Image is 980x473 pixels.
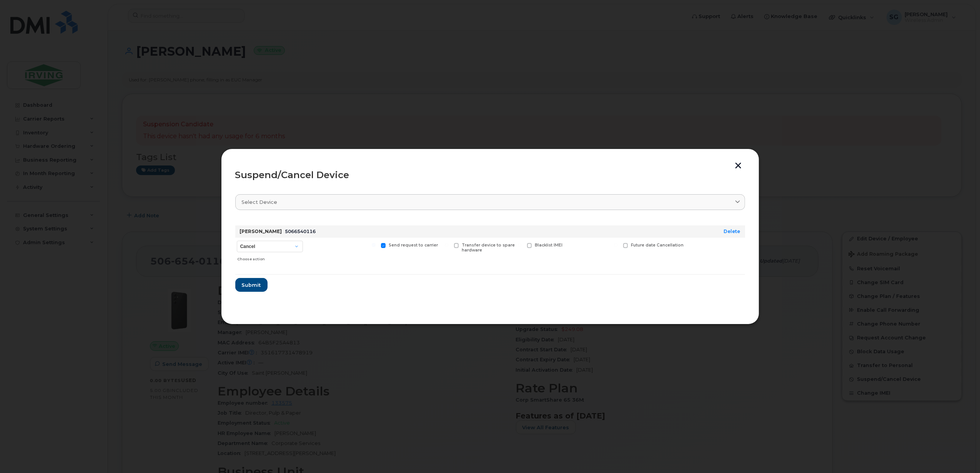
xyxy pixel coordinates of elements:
a: Select device [235,194,745,210]
input: Blacklist IMEI [518,243,522,247]
span: Blacklist IMEI [535,243,562,248]
input: Send request to carrier [372,243,376,247]
span: Select device [242,198,278,206]
input: Transfer device to spare hardware [445,243,449,247]
span: Transfer device to spare hardware [462,243,515,253]
span: 5066540116 [285,228,316,234]
div: Suspend/Cancel Device [235,170,745,180]
span: Future date Cancellation [631,243,684,248]
button: Submit [235,278,268,292]
input: Future date Cancellation [614,243,618,247]
span: Submit [242,281,261,289]
div: Choose action [237,253,303,262]
a: Delete [724,228,740,234]
span: Send request to carrier [389,243,438,248]
strong: [PERSON_NAME] [240,228,282,234]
